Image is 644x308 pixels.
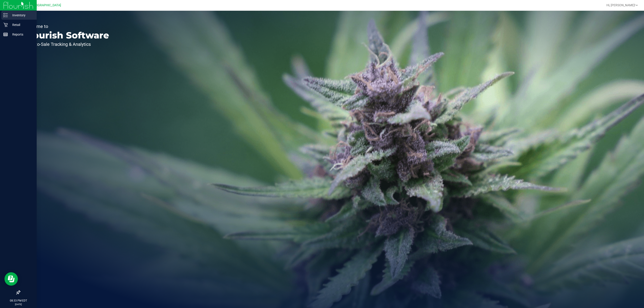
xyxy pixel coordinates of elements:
[24,31,109,40] p: Flourish Software
[8,13,35,18] p: Inventory
[3,13,8,17] inline-svg: Inventory
[24,42,109,46] p: Seed-to-Sale Tracking & Analytics
[24,24,109,29] p: Welcome to
[2,303,35,306] p: [DATE]
[30,3,61,7] span: [GEOGRAPHIC_DATA]
[606,3,636,7] span: Hi, [PERSON_NAME]!
[8,32,35,37] p: Reports
[2,299,35,303] p: 08:33 PM EDT
[3,32,8,37] inline-svg: Reports
[8,22,35,27] p: Retail
[4,272,18,286] iframe: Resource center
[3,23,8,27] inline-svg: Retail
